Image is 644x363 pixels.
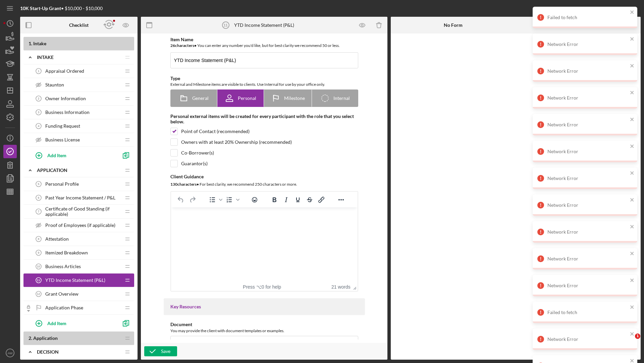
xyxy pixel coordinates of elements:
[547,95,628,101] div: Network Error
[304,195,315,204] button: Strikethrough
[170,182,199,187] b: 130 character s •
[630,170,635,177] button: close
[630,63,635,69] button: close
[547,202,628,208] div: Network Error
[45,291,78,297] span: Grant Overview
[170,114,358,124] div: Personal external items will be created for every participant with the role that you select below.
[181,129,250,134] div: Point of Contact (recommended)
[170,42,358,49] div: You can enter any number you'd like, but for best clarity we recommend 50 or less.
[175,195,186,204] button: Undo
[316,195,327,204] button: Insert/edit link
[20,6,103,11] div: • $10,000 - $10,000
[621,334,637,350] iframe: Intercom live chat
[170,81,358,88] div: External and Milestone items are visible to clients. Use Internal for use by your office only.
[181,161,208,166] div: Guarantor(s)
[69,22,89,28] b: Checklist
[192,96,209,101] span: General
[170,76,358,81] div: Type
[38,97,40,100] tspan: 2
[547,176,628,181] div: Network Error
[280,195,292,204] button: Italic
[171,207,358,283] iframe: Rich Text Area
[33,41,46,46] span: Intake
[7,351,13,355] text: AW
[45,96,86,101] span: Owner Information
[38,251,40,254] tspan: 9
[45,278,105,283] span: YTD Income Statement (P&L)
[45,264,81,269] span: Business Articles
[234,22,294,28] div: YTD Income Statement (P&L)
[547,15,628,20] div: Failed to fetch
[181,150,214,156] div: Co-Borrower(s)
[38,237,40,241] tspan: 8
[181,139,292,145] div: Owners with at least 20% Ownership (recommended)
[20,5,61,11] b: 10K Start-Up Grant
[547,42,628,47] div: Network Error
[232,284,291,290] div: Press ⌥0 for help
[45,236,69,242] span: Attestation
[170,37,358,42] div: Item Name
[170,174,358,179] div: Client Guidance
[37,349,121,355] div: Decision
[238,96,256,101] span: Personal
[630,278,635,284] button: close
[45,123,80,129] span: Funding Request
[45,206,121,217] span: Certificate of Good Standing (if applicable)
[45,82,64,87] span: Staunton
[630,117,635,123] button: close
[630,331,635,338] button: close
[38,124,40,128] tspan: 4
[170,327,358,334] div: You may provide the client with document templates or examples.
[170,43,197,48] b: 26 character s •
[207,195,223,204] div: Bullet list
[38,210,40,213] tspan: 7
[630,9,635,16] button: close
[118,18,133,33] button: Preview as
[444,22,463,28] b: No Form
[170,304,358,309] div: Key Resources
[30,148,117,162] button: Add Item
[144,346,177,356] button: Save
[33,335,58,341] span: Application
[45,68,84,74] span: Appraisal Ordered
[45,250,88,255] span: Itemized Breakdown
[547,337,628,342] div: Network Error
[45,137,80,142] span: Business License
[29,41,32,46] span: 1 .
[630,36,635,43] button: close
[47,149,66,162] div: Add Item
[547,149,628,154] div: Network Error
[223,23,227,27] tspan: 11
[38,111,40,114] tspan: 3
[38,69,40,73] tspan: 1
[351,283,358,291] div: Press the Up and Down arrow keys to resize the editor.
[47,317,66,329] div: Add Item
[45,195,115,200] span: Past Year Income Statement / P&L
[161,346,170,356] div: Save
[630,143,635,150] button: close
[547,122,628,127] div: Network Error
[37,292,40,296] tspan: 12
[45,181,79,187] span: Personal Profile
[547,229,628,235] div: Network Error
[333,96,350,101] span: Internal
[249,195,260,204] button: Emojis
[170,322,358,327] div: Document
[335,195,347,204] button: Reveal or hide additional toolbar items
[29,335,32,341] span: 2 .
[284,96,305,101] span: Milestone
[547,310,628,315] div: Failed to fetch
[635,334,640,339] span: 1
[45,305,83,310] span: Application Phase
[45,223,115,228] span: Proof of Employees (if applicable)
[38,196,40,199] tspan: 6
[187,195,198,204] button: Redo
[37,168,121,173] div: Application
[3,346,17,360] button: AW
[547,256,628,261] div: Network Error
[292,195,304,204] button: Underline
[30,316,117,330] button: Add Item
[37,55,121,60] div: Intake
[38,182,40,186] tspan: 5
[630,197,635,203] button: close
